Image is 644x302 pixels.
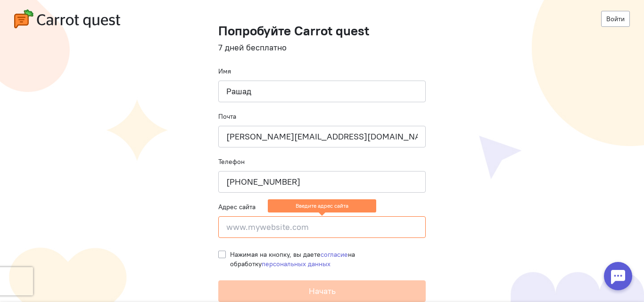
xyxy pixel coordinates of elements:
[218,24,426,38] h1: Попробуйте Carrot quest
[601,11,630,27] a: Войти
[268,199,376,212] ng-message: Введите адрес сайта
[218,216,426,238] input: www.mywebsite.com
[218,157,245,166] label: Телефон
[218,280,426,302] button: Начать
[218,126,426,147] input: name@company.ru
[14,9,120,28] img: carrot-quest-logo.svg
[218,112,236,121] label: Почта
[483,19,499,26] a: здесь
[218,81,426,102] input: Ваше имя
[230,250,355,268] span: Нажимая на кнопку, вы даете на обработку
[321,250,348,259] a: согласие
[218,202,256,212] label: Адрес сайта
[218,66,231,76] label: Имя
[218,43,426,52] h4: 7 дней бесплатно
[536,14,567,23] span: Я согласен
[218,171,426,193] input: +79001110101
[262,260,330,268] a: персональных данных
[528,9,575,28] button: Я согласен
[309,286,336,296] span: Начать
[67,10,517,26] div: Мы используем cookies для улучшения работы сайта, анализа трафика и персонализации. Используя сай...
